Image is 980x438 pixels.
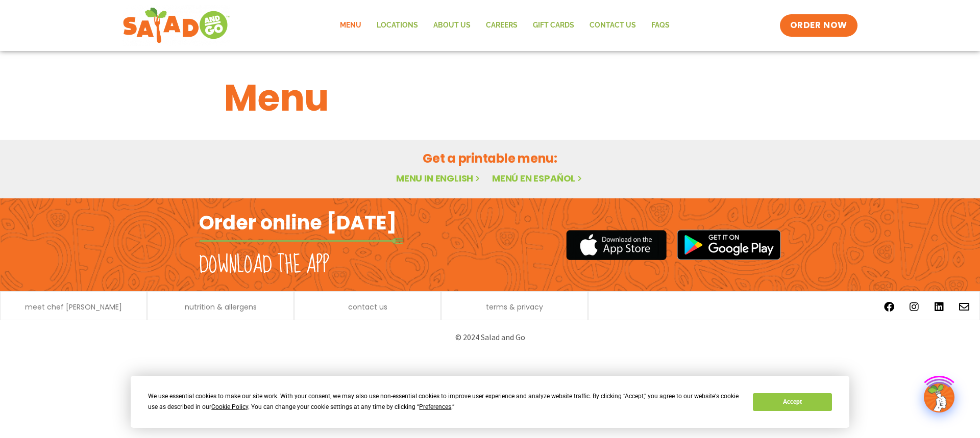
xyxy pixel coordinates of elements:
[224,70,756,125] h1: Menu
[332,14,677,37] nav: Menu
[478,14,525,37] a: Careers
[122,5,230,46] img: new-SAG-logo-768×292
[790,19,847,32] span: ORDER NOW
[332,14,369,37] a: Menu
[753,393,831,411] button: Accept
[486,303,543,311] a: terms & privacy
[780,14,857,37] a: ORDER NOW
[525,14,582,37] a: GIFT CARDS
[396,172,482,185] a: Menu in English
[211,403,248,410] span: Cookie Policy
[131,376,849,428] div: Cookie Consent Prompt
[582,14,644,37] a: Contact Us
[204,330,776,344] p: © 2024 Salad and Go
[348,303,387,311] a: contact us
[224,149,756,167] h2: Get a printable menu:
[369,14,426,37] a: Locations
[148,391,741,413] div: We use essential cookies to make our site work. With your consent, we may also use non-essential ...
[185,303,257,311] a: nutrition & allergens
[566,228,667,262] img: appstore
[492,172,584,185] a: Menú en español
[25,303,122,311] a: meet chef [PERSON_NAME]
[426,14,478,37] a: About Us
[199,238,403,244] img: fork
[199,210,397,235] h2: Order online [DATE]
[677,229,781,260] img: google_play
[644,14,677,37] a: FAQs
[199,251,329,279] h2: Download the app
[419,403,451,410] span: Preferences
